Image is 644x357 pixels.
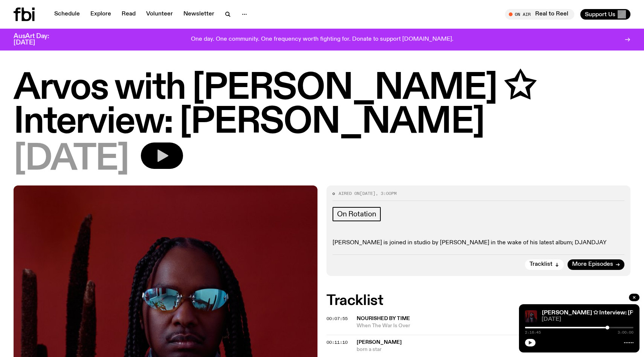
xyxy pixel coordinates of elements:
[525,259,564,270] button: Tracklist
[14,72,630,139] h1: Arvos with [PERSON_NAME] ✩ Interview: [PERSON_NAME]
[375,190,397,196] span: , 3:00pm
[333,207,381,221] a: On Rotation
[542,317,633,322] span: [DATE]
[505,9,574,20] button: On AirReal to Reel
[618,331,633,334] span: 3:00:00
[50,9,84,20] a: Schedule
[357,340,402,345] span: [PERSON_NAME]
[117,9,140,20] a: Read
[191,36,453,43] p: One day. One community. One frequency worth fighting for. Donate to support [DOMAIN_NAME].
[327,339,348,345] span: 00:11:10
[327,317,348,321] button: 00:07:55
[327,340,348,345] button: 00:11:10
[327,316,348,322] span: 00:07:55
[580,9,630,20] button: Support Us
[339,190,360,196] span: Aired on
[14,33,62,46] h3: AusArt Day: [DATE]
[525,331,541,334] span: 2:16:45
[14,142,129,176] span: [DATE]
[86,9,116,20] a: Explore
[357,346,630,353] span: born a star
[525,310,537,322] img: Man Standing in front of red back drop with sunglasses on
[337,210,376,218] span: On Rotation
[360,190,375,196] span: [DATE]
[179,9,219,20] a: Newsletter
[530,262,552,267] span: Tracklist
[357,322,630,329] span: When The War Is Over
[142,9,177,20] a: Volunteer
[333,239,624,247] p: [PERSON_NAME] is joined in studio by [PERSON_NAME] in the wake of his latest album; DJANDJAY
[585,11,615,18] span: Support Us
[568,259,624,270] a: More Episodes
[357,316,410,321] span: Nourished By Time
[572,262,613,267] span: More Episodes
[327,294,630,308] h2: Tracklist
